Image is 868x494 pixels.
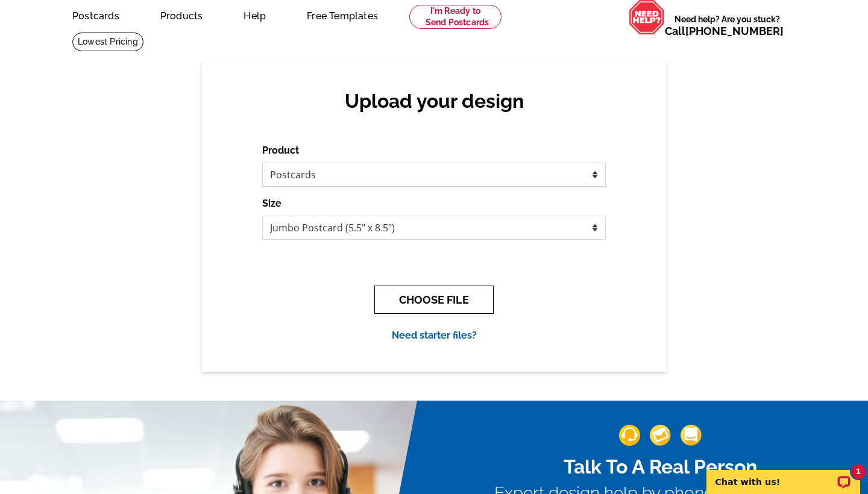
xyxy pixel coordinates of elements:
[288,1,397,29] a: Free Templates
[619,425,640,446] img: support-img-1.png
[681,425,702,446] img: support-img-3_1.png
[665,13,790,37] span: Need help? Are you stuck?
[141,1,222,29] a: Products
[699,456,868,494] iframe: LiveChat chat widget
[262,143,299,158] label: Product
[665,25,784,37] span: Call
[494,455,826,478] h2: Talk To A Real Person
[53,1,139,29] a: Postcards
[685,25,784,37] a: [PHONE_NUMBER]
[392,330,477,341] a: Need starter files?
[262,196,281,211] label: Size
[274,90,594,113] h2: Upload your design
[374,286,494,314] button: CHOOSE FILE
[650,425,671,446] img: support-img-2.png
[224,1,285,29] a: Help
